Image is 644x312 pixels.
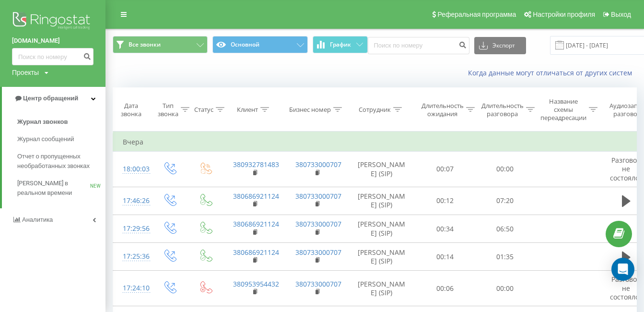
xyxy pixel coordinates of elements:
[415,152,475,187] td: 00:07
[123,160,142,179] div: 18:00:03
[233,219,279,228] a: 380686921124
[123,247,142,266] div: 17:25:36
[22,216,53,223] span: Аналитика
[233,279,279,288] a: 380953954432
[348,152,415,187] td: [PERSON_NAME] (SIP)
[533,11,595,18] span: Настройки профиля
[475,187,535,215] td: 07:20
[415,271,475,306] td: 00:06
[12,48,94,65] input: Поиск по номеру
[415,187,475,215] td: 00:12
[194,106,213,114] div: Статус
[348,271,415,306] td: [PERSON_NAME] (SIP)
[12,10,94,34] img: Ringostat logo
[295,279,341,288] a: 380733000707
[17,175,105,202] a: [PERSON_NAME] в реальном времениNEW
[17,134,74,144] span: Журнал сообщений
[475,271,535,306] td: 00:00
[475,152,535,187] td: 00:00
[540,97,586,122] div: Название схемы переадресации
[17,152,101,171] span: Отчет о пропущенных необработанных звонках
[123,192,142,210] div: 17:46:26
[475,243,535,271] td: 01:35
[437,11,516,18] span: Реферальная программа
[368,37,469,54] input: Поиск по номеру
[12,68,39,77] div: Проекты
[17,131,105,148] a: Журнал сообщений
[289,106,331,114] div: Бизнес номер
[359,106,391,114] div: Сотрудник
[113,36,208,53] button: Все звонки
[610,275,643,301] span: Разговор не состоялся
[17,117,68,127] span: Журнал звонков
[212,36,307,53] button: Основной
[123,219,142,238] div: 17:29:56
[422,102,464,118] div: Длительность ожидания
[12,36,94,46] a: [DOMAIN_NAME]
[348,187,415,215] td: [PERSON_NAME] (SIP)
[23,95,78,102] span: Центр обращений
[295,248,341,257] a: 380733000707
[415,215,475,243] td: 00:34
[113,102,149,118] div: Дата звонка
[415,243,475,271] td: 00:14
[468,68,637,77] a: Когда данные могут отличаться от других систем
[313,36,368,53] button: График
[17,179,90,198] span: [PERSON_NAME] в реальном времени
[17,148,105,175] a: Отчет о пропущенных необработанных звонках
[17,113,105,131] a: Журнал звонков
[295,160,341,169] a: 380733000707
[2,87,105,110] a: Центр обращений
[611,258,634,281] div: Open Intercom Messenger
[129,41,161,48] span: Все звонки
[295,192,341,201] a: 380733000707
[481,102,524,118] div: Длительность разговора
[237,106,258,114] div: Клиент
[233,248,279,257] a: 380686921124
[348,215,415,243] td: [PERSON_NAME] (SIP)
[611,11,631,18] span: Выход
[475,215,535,243] td: 06:50
[474,37,526,54] button: Экспорт
[348,243,415,271] td: [PERSON_NAME] (SIP)
[158,102,178,118] div: Тип звонка
[295,219,341,228] a: 380733000707
[233,192,279,201] a: 380686921124
[123,279,142,298] div: 17:24:10
[233,160,279,169] a: 380932781483
[330,41,351,48] span: График
[610,156,643,182] span: Разговор не состоялся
